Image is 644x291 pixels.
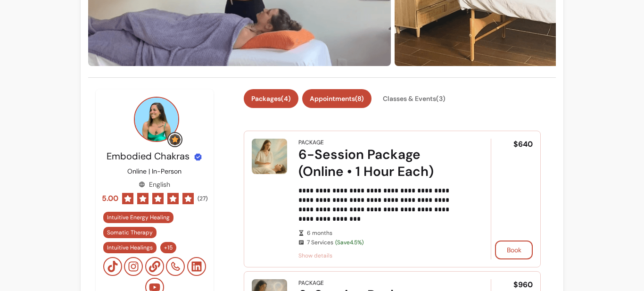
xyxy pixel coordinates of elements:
span: 5.00 [102,193,118,204]
span: Show details [298,252,465,259]
button: Packages(4) [244,89,298,108]
div: Package [298,279,324,287]
span: ( 27 ) [198,195,207,202]
div: English [139,180,170,189]
span: (Save 4.5 %) [335,239,363,246]
img: 6-Session Package (Online • 1 Hour Each) [252,139,287,174]
button: Appointments(8) [302,89,372,108]
img: Provider image [134,97,179,142]
span: 7 Services [307,239,465,246]
span: Intuitive Healings [107,244,153,251]
span: Somatic Therapy [107,229,153,236]
span: Embodied Chakras [107,150,190,162]
span: 6 months [307,229,465,237]
span: + 15 [162,244,174,251]
div: Package [298,139,324,146]
button: Book [495,241,533,259]
img: Grow [169,134,181,145]
p: Online | In-Person [127,166,182,176]
div: $640 [491,139,533,259]
span: Intuitive Energy Healing [107,214,170,221]
div: 6-Session Package (Online • 1 Hour Each) [298,146,465,180]
button: Classes & Events(3) [375,89,453,108]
